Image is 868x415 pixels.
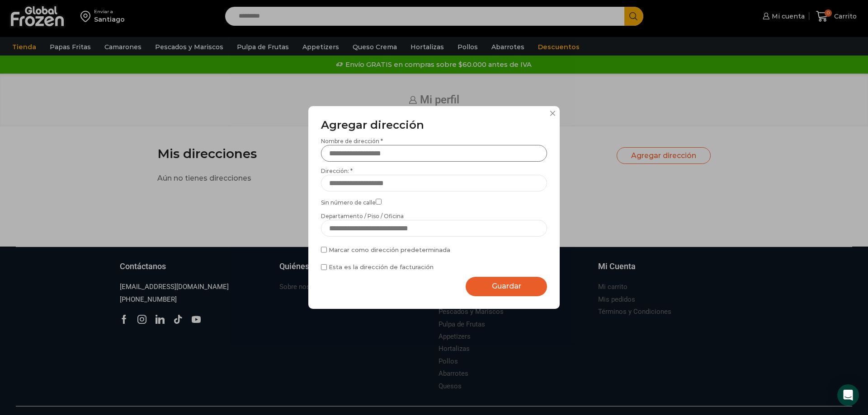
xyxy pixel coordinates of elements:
[321,175,547,191] input: Dirección: *
[837,384,859,406] div: Open Intercom Messenger
[492,282,521,290] span: Guardar
[321,212,547,237] label: Departamento / Piso / Oficina
[321,263,327,271] input: Esta es la dirección de facturación
[321,145,547,162] input: Nombre de dirección *
[376,199,382,205] input: Sin número de calle
[321,220,547,237] input: Departamento / Piso / Oficina
[321,137,547,162] label: Nombre de dirección *
[321,119,547,132] h3: Agregar dirección
[321,197,547,206] label: Sin número de calle
[466,277,547,296] button: Guardar
[321,263,547,271] label: Esta es la dirección de facturación
[321,167,547,191] label: Dirección: *
[321,246,327,254] input: Marcar como dirección predeterminada
[321,246,547,254] label: Marcar como dirección predeterminada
